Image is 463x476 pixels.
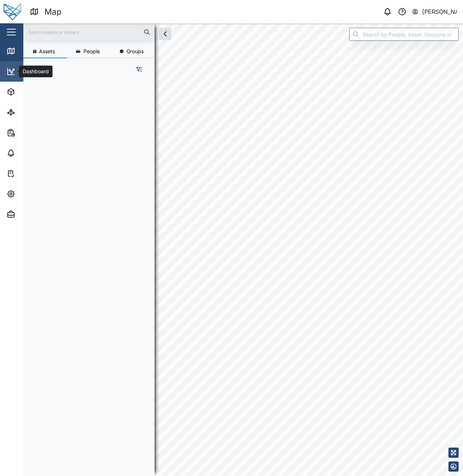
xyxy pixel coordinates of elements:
div: Map [19,47,35,55]
input: Search assets or drivers [28,27,150,38]
div: Reports [19,129,44,137]
button: [PERSON_NAME] [412,7,457,17]
div: Assets [19,88,42,96]
label: ALL [39,66,52,72]
div: grid [29,78,154,470]
div: Settings [19,190,45,198]
input: Search by People, Asset, Geozone or Place [349,28,459,41]
span: People [83,49,100,54]
div: [PERSON_NAME] [422,7,457,16]
span: Groups [127,49,144,54]
canvas: Map [23,23,463,476]
div: Admin [19,210,40,218]
span: Assets [39,49,55,54]
div: Map [44,5,62,18]
div: Dashboard [19,67,52,75]
div: Sites [19,108,36,116]
div: Tasks [19,169,39,177]
img: Main Logo [4,4,21,20]
div: Alarms [19,149,42,157]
